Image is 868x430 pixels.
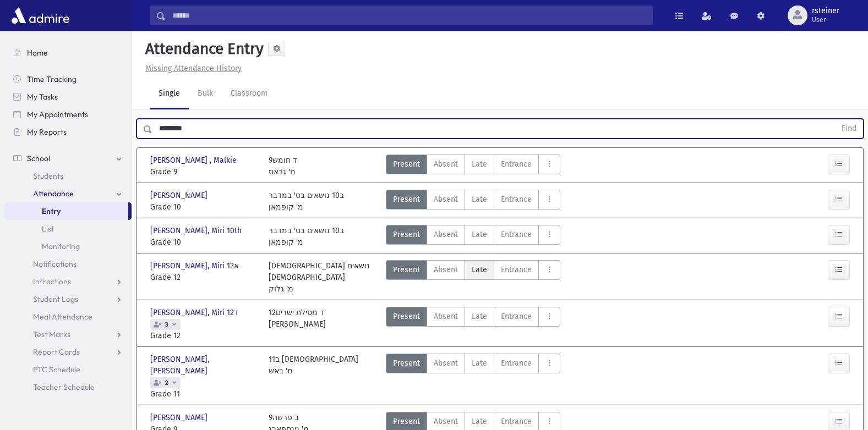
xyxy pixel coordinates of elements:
span: Home [27,48,48,58]
a: Monitoring [4,238,132,255]
span: [PERSON_NAME] , Malkie [150,155,239,166]
span: Late [472,158,487,170]
span: Entry [42,206,61,216]
span: Absent [434,357,458,369]
div: AttTypes [386,260,560,295]
span: [PERSON_NAME], Miri ד12 [150,307,241,318]
span: Present [393,158,420,170]
span: Entrance [501,357,532,369]
span: [PERSON_NAME], Miri 10th [150,225,244,236]
span: [PERSON_NAME], [PERSON_NAME] [150,354,258,377]
span: Time Tracking [27,74,77,84]
span: Grade 11 [150,388,258,400]
span: 3 [163,321,171,328]
a: Classroom [222,79,276,109]
span: Absent [434,158,458,170]
span: Absent [434,229,458,240]
div: AttTypes [386,354,560,400]
span: Late [472,229,487,240]
span: List [42,224,54,234]
a: Time Tracking [4,70,132,88]
span: rsteiner [812,7,839,15]
span: Entrance [501,194,532,205]
button: Find [835,119,863,138]
span: My Tasks [27,92,58,102]
img: AdmirePro [9,4,72,26]
a: PTC Schedule [4,361,132,378]
div: 9ד חומש מ' גראס [269,155,297,178]
span: Students [33,171,63,181]
span: Grade 12 [150,272,258,283]
input: Search [166,5,652,25]
a: Infractions [4,273,132,290]
span: Entrance [501,264,532,275]
span: PTC Schedule [33,365,80,374]
a: Notifications [4,255,132,273]
h5: Attendance Entry [141,40,264,58]
span: Present [393,264,420,275]
u: Missing Attendance History [145,64,242,73]
div: AttTypes [386,225,560,248]
a: My Appointments [4,106,132,123]
div: 11ב [DEMOGRAPHIC_DATA] מ' באש [269,354,358,400]
span: Late [472,194,487,205]
span: Late [472,357,487,369]
span: Meal Attendance [33,312,92,322]
a: Test Marks [4,326,132,343]
span: Teacher Schedule [33,382,95,392]
a: Entry [4,202,128,220]
a: Single [150,79,189,109]
span: Monitoring [42,241,80,251]
a: Meal Attendance [4,308,132,326]
span: [PERSON_NAME] [150,412,210,423]
span: [PERSON_NAME] [150,190,210,201]
a: School [4,150,132,167]
div: AttTypes [386,155,560,178]
span: 2 [163,379,171,387]
div: 12ד מסילת ישרים [PERSON_NAME] [269,307,326,341]
span: Infractions [33,277,71,286]
a: Students [4,167,132,185]
span: Present [393,229,420,240]
span: My Reports [27,127,67,137]
a: Attendance [4,185,132,202]
span: Present [393,194,420,205]
a: Teacher Schedule [4,378,132,396]
a: My Tasks [4,88,132,106]
span: Report Cards [33,347,80,357]
div: AttTypes [386,190,560,213]
span: Attendance [33,189,74,199]
span: Test Marks [33,329,70,339]
span: Entrance [501,158,532,170]
span: School [27,153,50,163]
span: Absent [434,264,458,275]
div: [DEMOGRAPHIC_DATA] נושאים [DEMOGRAPHIC_DATA] מ' גלוק [269,260,376,295]
span: Student Logs [33,294,78,304]
span: Grade 10 [150,236,258,248]
span: Present [393,357,420,369]
div: AttTypes [386,307,560,341]
span: Entrance [501,311,532,322]
div: ב10 נושאים בס' במדבר מ' קופמאן [269,190,344,213]
a: My Reports [4,123,132,141]
span: Late [472,264,487,275]
a: Report Cards [4,343,132,361]
span: Present [393,416,420,427]
span: Present [393,311,420,322]
span: Grade 12 [150,330,258,341]
div: ב10 נושאים בס' במדבר מ' קופמאן [269,225,344,248]
span: User [812,15,839,24]
span: Notifications [33,259,77,269]
span: Absent [434,311,458,322]
span: Absent [434,194,458,205]
span: [PERSON_NAME], Miri א12 [150,260,241,272]
span: Grade 9 [150,166,258,178]
span: Absent [434,416,458,427]
span: My Appointments [27,109,88,119]
span: Entrance [501,229,532,240]
span: Grade 10 [150,201,258,213]
a: Student Logs [4,290,132,308]
a: Missing Attendance History [141,64,242,73]
a: List [4,220,132,238]
span: Late [472,311,487,322]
